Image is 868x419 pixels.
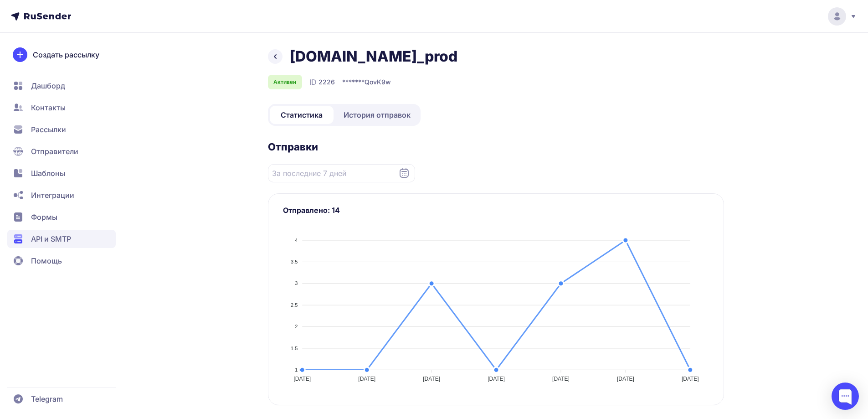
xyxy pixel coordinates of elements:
tspan: 1 [295,367,298,372]
span: История отправок [344,109,411,120]
a: Статистика [270,106,334,124]
div: ID [309,77,335,88]
span: Помощь [31,255,62,266]
tspan: 2 [295,324,298,329]
tspan: [DATE] [616,376,634,382]
h2: Отправки [268,140,724,153]
tspan: 2.5 [291,302,298,308]
a: Telegram [7,390,116,408]
tspan: 3 [295,280,298,286]
tspan: 4 [295,238,298,243]
tspan: [DATE] [488,376,505,382]
tspan: [DATE] [552,376,570,382]
a: История отправок [335,106,419,124]
span: Отправители [31,146,78,157]
span: Создать рассылку [33,49,99,60]
span: Статистика [281,109,323,120]
span: Дашборд [31,80,65,91]
span: 2226 [318,78,335,87]
span: Активен [273,78,296,86]
span: QovK9w [365,78,391,87]
span: Telegram [31,393,63,404]
span: Формы [31,212,57,222]
tspan: [DATE] [423,376,440,382]
tspan: 1.5 [291,346,298,351]
span: Рассылки [31,124,66,135]
span: Контакты [31,102,66,113]
input: Datepicker input [268,164,415,182]
span: Интеграции [31,190,74,201]
span: Шаблоны [31,168,65,179]
h1: [DOMAIN_NAME]_prod [290,47,457,66]
h3: Отправлено: 14 [283,205,709,216]
span: API и SMTP [31,233,71,244]
tspan: [DATE] [293,376,311,382]
tspan: 3.5 [291,259,298,264]
tspan: [DATE] [358,376,375,382]
tspan: [DATE] [681,376,699,382]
